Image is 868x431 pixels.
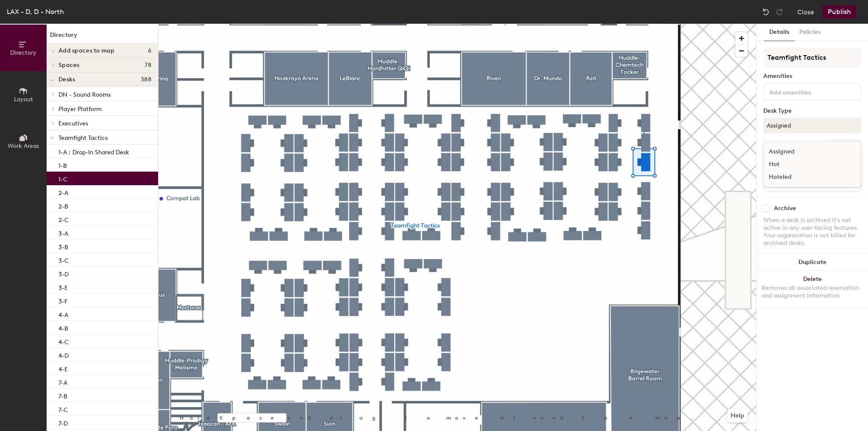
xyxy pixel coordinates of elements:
p: 2-C [58,214,69,224]
p: 4-A [58,309,68,319]
button: Ungroup [830,140,861,154]
div: Assigned [764,145,849,158]
p: 1-B [58,160,67,170]
div: Amenities [763,73,861,80]
img: Undo [762,8,770,16]
button: Publish [823,5,856,19]
p: 4-C [58,336,69,346]
span: Layout [14,96,33,103]
p: 3-A [58,228,68,237]
button: Policies [794,24,826,41]
span: 388 [141,76,151,83]
p: 1-C [58,173,67,183]
span: 6 [148,47,151,54]
div: Hot [764,158,849,171]
div: LAX - D, D - North [7,6,64,17]
button: Help [727,409,748,423]
input: Add amenities [768,86,844,97]
button: Close [797,5,814,19]
span: Add spaces to map [58,47,115,54]
p: 3-B [58,241,68,251]
div: Desk Type [763,108,861,114]
div: When a desk is archived it's not active in any user-facing features. Your organization is not bil... [763,217,861,247]
span: DN - Sound Rooms [58,91,111,98]
span: Work Areas [8,142,39,150]
p: 3-E [58,282,68,292]
p: 7-A [58,377,67,387]
button: DeleteRemoves all associated reservation and assignment information [757,271,868,308]
p: 1-A : Drop-In Shared Desk [58,146,129,156]
p: 7-D [58,417,68,427]
span: Teamfight Tactics [58,134,108,142]
div: Hoteled [764,171,849,184]
span: 78 [145,62,151,69]
p: 4-D [58,350,69,359]
button: Details [764,24,794,41]
p: 2-A [58,187,68,197]
p: 3-D [58,268,69,278]
span: Player Platform [58,106,102,113]
span: Directory [10,49,36,56]
p: 2-B [58,200,68,210]
div: Archive [774,205,796,212]
p: 7-C [58,404,68,414]
p: 4-E [58,363,68,373]
button: Assigned [763,118,861,133]
p: 3-C [58,255,69,264]
span: Executives [58,120,88,127]
h1: Directory [47,31,158,44]
div: Removes all associated reservation and assignment information [762,284,863,300]
span: Desks [58,76,75,83]
p: 7-B [58,390,67,400]
img: Redo [775,8,784,16]
button: Duplicate [757,254,868,271]
span: Spaces [58,62,80,69]
p: 3-F [58,295,67,305]
p: 4-B [58,323,68,332]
